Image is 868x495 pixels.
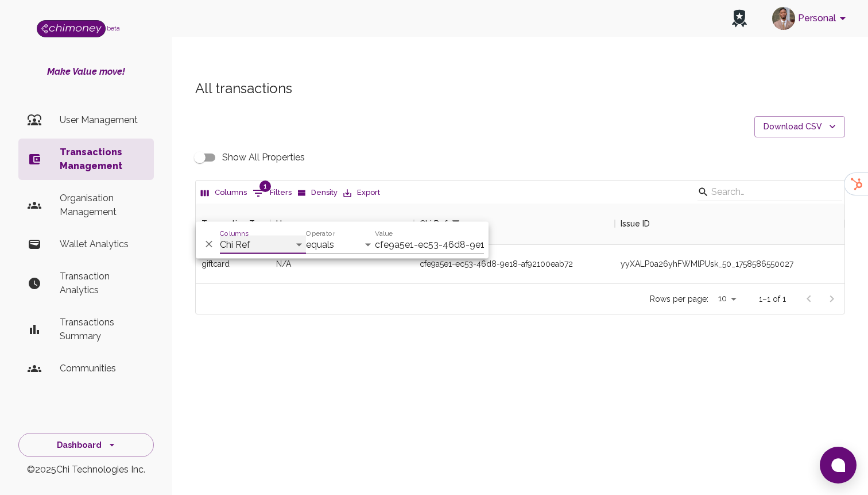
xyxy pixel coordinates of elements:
[697,183,842,204] div: Search
[650,293,708,305] p: Rows per page:
[464,216,480,232] button: Sort
[196,245,270,283] div: giftcard
[772,7,795,30] img: avatar
[306,228,335,238] label: Operator
[259,181,271,192] span: 1
[250,184,294,202] button: Show filters
[270,203,414,244] div: Username
[107,25,120,32] span: beta
[621,203,650,244] div: Issue ID
[276,258,291,270] span: N/A
[198,184,250,202] button: Select columns
[196,203,270,244] div: Transaction Type
[754,116,845,137] button: Download CSV
[60,113,145,127] p: User Management
[820,447,857,484] button: Open chat window
[375,236,484,254] input: Filter value
[615,203,844,244] div: Issue ID
[60,191,145,219] p: Organisation Management
[711,183,825,201] input: Search…
[768,3,854,33] button: account of current user
[276,203,316,244] div: Username
[200,236,218,253] button: Delete
[220,228,249,238] label: Columns
[420,258,573,270] div: cfe9a5e1-ec53-46d8-9e18-af92100eab72
[713,290,741,307] div: 10
[222,151,305,164] span: Show All Properties
[420,203,448,244] div: Chi Ref
[294,184,340,202] button: Density
[201,203,269,244] div: Transaction Type
[759,293,786,305] p: 1–1 of 1
[60,270,145,297] p: Transaction Analytics
[448,216,464,232] div: 1 active filter
[375,228,393,238] label: Value
[60,316,145,343] p: Transactions Summary
[195,79,845,98] h5: All transactions
[60,362,145,375] p: Communities
[448,216,464,232] button: Show filters
[60,237,145,251] p: Wallet Analytics
[60,145,145,173] p: Transactions Management
[37,20,106,37] img: Logo
[414,203,615,244] div: Chi Ref
[18,433,154,458] button: Dashboard
[621,258,793,270] div: yyXALP0a26yhFWMlPUsk_50_1758586550027
[340,184,383,202] button: Export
